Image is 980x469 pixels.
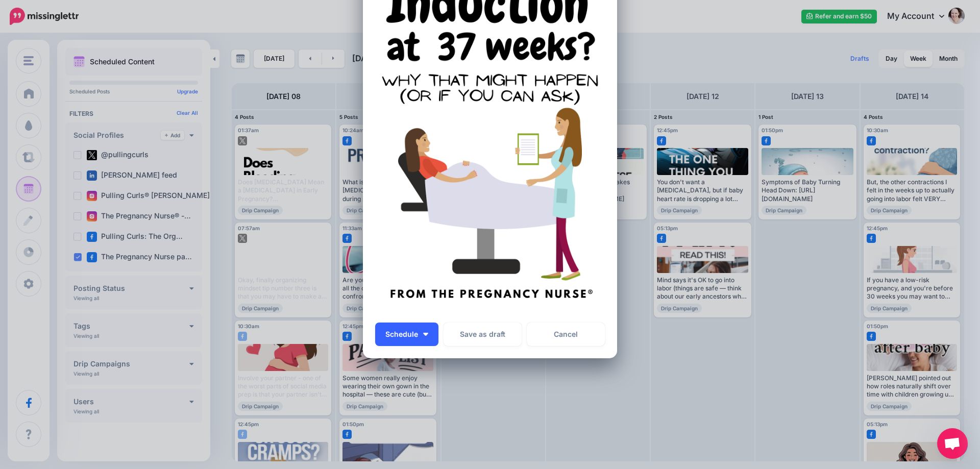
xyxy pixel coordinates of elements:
span: Schedule [385,331,418,338]
button: Save as draft [444,323,522,346]
img: arrow-down-white.png [423,333,428,336]
a: Cancel [527,323,605,346]
button: Schedule [375,323,438,346]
